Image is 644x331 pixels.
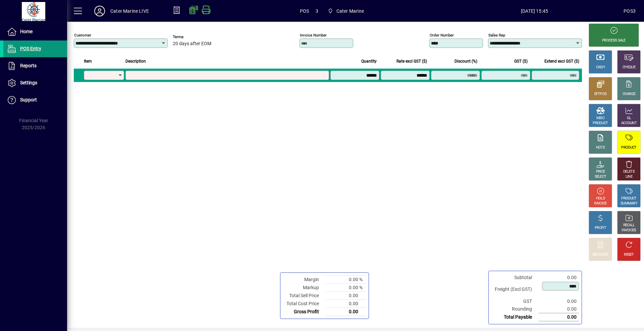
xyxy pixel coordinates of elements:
[326,308,366,316] td: 0.00
[20,63,37,68] span: Reports
[430,33,454,37] mat-label: Order number
[173,35,213,39] span: Terms
[445,6,624,16] span: [DATE] 15:45
[514,58,528,65] span: GST ($)
[623,169,635,174] div: DELETE
[20,97,37,102] span: Support
[602,38,626,43] div: PROCESS SALE
[173,41,211,47] span: 20 days after EOM
[623,223,635,228] div: RECALL
[454,58,477,65] span: Discount (%)
[89,5,110,17] button: Profile
[595,226,606,231] div: PROFIT
[596,145,605,150] div: NOTE
[283,308,326,316] td: Gross Profit
[326,275,366,283] td: 0.00 %
[491,313,539,321] td: Total Payable
[84,58,92,65] span: Item
[74,33,91,37] mat-label: Customer
[596,196,605,201] div: HOLD
[596,116,604,121] div: MISC
[3,58,67,74] a: Reports
[326,283,366,292] td: 0.00 %
[316,6,318,16] span: 3
[361,58,377,65] span: Quantity
[491,305,539,313] td: Rounding
[326,292,366,300] td: 0.00
[539,313,579,321] td: 0.00
[3,92,67,108] a: Support
[621,121,637,126] div: ACCOUNT
[539,305,579,313] td: 0.00
[491,281,539,298] td: Freight (Excl GST)
[20,80,37,85] span: Settings
[544,58,579,65] span: Extend excl GST ($)
[621,196,636,201] div: PRODUCT
[326,300,366,308] td: 0.00
[627,116,631,121] div: GL
[283,292,326,300] td: Total Sell Price
[623,92,636,97] div: CHARGE
[491,274,539,281] td: Subtotal
[596,65,605,70] div: CASH
[283,275,326,283] td: Margin
[283,300,326,308] td: Total Cost Price
[20,46,41,51] span: POS Entry
[3,75,67,91] a: Settings
[3,23,67,40] a: Home
[396,58,427,65] span: Rate excl GST ($)
[592,252,608,257] div: DISCOUNT
[596,169,605,174] div: PRICE
[336,6,364,16] span: Cater Marine
[20,29,33,34] span: Home
[325,5,367,17] span: Cater Marine
[595,174,606,179] div: SELECT
[125,58,146,65] span: Description
[594,92,607,97] div: EFTPOS
[622,228,636,233] div: INVOICES
[488,33,505,37] mat-label: Sales rep
[624,6,636,16] div: POS3
[593,121,608,126] div: PRODUCT
[624,252,634,257] div: RESET
[621,201,637,206] div: SUMMARY
[623,65,635,70] div: CHEQUE
[300,6,309,16] span: POS
[594,201,606,206] div: INVOICE
[491,298,539,305] td: GST
[539,298,579,305] td: 0.00
[626,174,632,179] div: LINE
[539,274,579,281] td: 0.00
[621,145,636,150] div: PRODUCT
[300,33,327,37] mat-label: Invoice number
[283,283,326,292] td: Markup
[110,6,149,16] div: Cater Marine LIVE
